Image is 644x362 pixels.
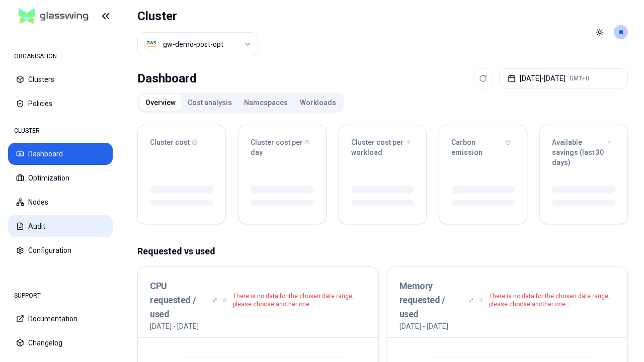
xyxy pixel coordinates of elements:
button: [DATE]-[DATE]GMT+0 [499,68,628,88]
div: Cluster cost [150,137,213,147]
button: Nodes [8,191,113,213]
h1: Cluster [137,8,258,24]
div: Carbon emission [451,137,515,157]
button: Cost analysis [182,95,238,111]
img: aws [146,39,156,49]
button: Clusters [8,68,113,90]
button: Optimization [8,167,113,189]
p: [DATE] - [DATE] [399,321,448,331]
button: Namespaces [238,95,294,111]
button: Policies [8,93,113,115]
div: SUPPORT [8,286,113,306]
div: Cluster cost per day [251,137,314,157]
button: Changelog [8,332,113,354]
button: Workloads [294,95,342,111]
button: Select a value [137,32,258,56]
div: Dashboard [137,68,197,88]
div: gw-demo-post-opt [163,39,223,49]
span: GMT+0 [570,74,589,82]
button: Dashboard [8,143,113,165]
h3: Memory requested / used [399,279,464,321]
h3: CPU requested / used [150,279,207,321]
img: GlassWing [15,5,93,28]
p: There is no data for the chosen date range, please choose another one. [233,292,366,308]
div: CLUSTER [8,121,113,141]
p: Requested vs used [137,244,628,258]
div: ORGANISATION [8,46,113,66]
button: Documentation [8,308,113,330]
button: Audit [8,215,113,237]
div: Cluster cost per workload [351,137,415,157]
button: Configuration [8,239,113,261]
div: Available savings (last 30 days) [552,137,615,167]
button: Overview [139,95,182,111]
p: [DATE] - [DATE] [150,321,199,331]
p: There is no data for the chosen date range, please choose another one. [489,292,615,308]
